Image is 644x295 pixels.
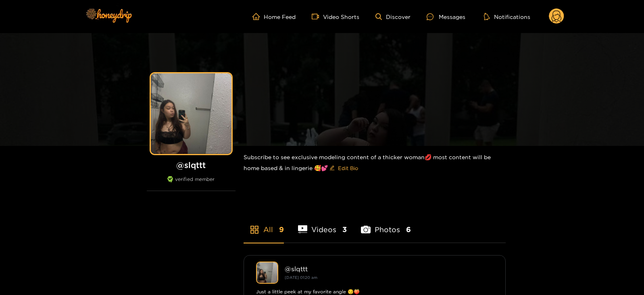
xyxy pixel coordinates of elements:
span: 6 [406,224,411,235]
div: verified member [147,176,236,191]
span: video-camera [312,13,323,20]
small: [DATE] 01:20 am [285,275,317,280]
span: appstore [250,225,259,235]
li: Videos [298,206,347,243]
span: home [252,13,264,20]
div: Messages [427,12,465,21]
h1: @ slqttt [147,160,236,170]
li: All [244,206,284,243]
span: 3 [342,224,347,235]
div: Subscribe to see exclusive modeling content of a thicker woman💋 most content will be home based &... [244,146,506,181]
a: Video Shorts [312,13,359,20]
span: edit [329,165,335,171]
span: 9 [279,224,284,235]
img: slqttt [256,262,278,284]
div: @ slqttt [285,265,493,272]
button: editEdit Bio [328,162,360,175]
span: Edit Bio [338,164,358,172]
li: Photos [361,206,411,243]
a: Discover [375,13,411,20]
button: Notifications [481,12,533,21]
a: Home Feed [252,13,296,20]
